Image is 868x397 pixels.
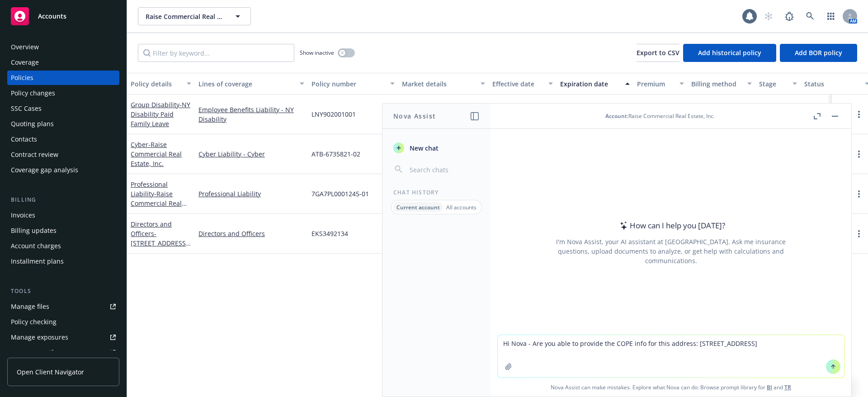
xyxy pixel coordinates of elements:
button: Add BOR policy [780,44,857,62]
div: Status [804,79,859,89]
button: Add historical policy [683,44,776,62]
div: Effective date [492,79,543,89]
a: Policy changes [7,86,119,100]
button: Stage [755,73,801,95]
input: Filter by keyword... [138,44,294,62]
span: New chat [408,143,439,153]
p: Current account [396,203,440,211]
button: Export to CSV [637,44,679,62]
a: Invoices [7,208,119,222]
a: more [854,189,864,199]
a: Overview [7,40,119,54]
div: Billing [7,195,119,204]
a: Installment plans [7,254,119,269]
a: Directors and Officers [198,229,304,238]
div: Invoices [11,208,35,222]
div: Installment plans [11,254,64,269]
span: 7GA7PL0001245-01 [311,189,369,198]
button: Policy details [127,73,195,95]
span: Nova Assist can make mistakes. Explore what Nova can do: Browse prompt library for and [494,378,848,397]
span: Open Client Navigator [17,367,84,377]
a: SSC Cases [7,101,119,116]
div: Billing updates [11,223,57,238]
div: How can I help you [DATE]? [617,220,725,232]
a: Group Disability [131,100,190,128]
a: Policy checking [7,315,119,329]
a: Cyber [131,140,182,168]
div: Lines of coverage [198,79,294,89]
a: Employee Benefits Liability - NY Disability [198,105,304,124]
div: Premium [637,79,674,89]
div: Market details [402,79,475,89]
a: Professional Liability [131,180,182,217]
div: Manage certificates [11,345,70,360]
div: Policy changes [11,86,55,100]
textarea: Hi Nova - Are you able to provide the COPE info for this address: [STREET_ADDRESS] [498,335,844,378]
span: - Raise Commercial Real Estate, Inc. [131,140,182,168]
div: Chat History [382,189,491,196]
div: Manage files [11,299,49,314]
div: Quoting plans [11,117,54,131]
div: Stage [759,79,787,89]
button: Raise Commercial Real Estate, Inc. [138,7,251,25]
button: Premium [633,73,688,95]
a: Quoting plans [7,117,119,131]
a: Billing updates [7,223,119,238]
span: EKS3492134 [311,229,348,238]
a: Accounts [7,4,119,29]
div: Contacts [11,132,37,147]
button: Expiration date [557,73,633,95]
a: Contract review [7,147,119,162]
span: Add BOR policy [795,48,842,57]
a: Search [801,7,819,25]
span: Account [605,112,627,120]
span: Export to CSV [637,48,679,57]
div: : Raise Commercial Real Estate, Inc. [605,112,715,120]
button: Policy number [308,73,398,95]
a: Manage exposures [7,330,119,345]
div: I'm Nova Assist, your AI assistant at [GEOGRAPHIC_DATA]. Ask me insurance questions, upload docum... [544,237,798,265]
button: Market details [398,73,489,95]
button: Lines of coverage [195,73,308,95]
a: Coverage gap analysis [7,163,119,177]
a: Contacts [7,132,119,147]
a: Policies [7,71,119,85]
div: Billing method [691,79,742,89]
span: Accounts [38,13,66,20]
span: Show inactive [300,49,334,57]
a: Switch app [822,7,840,25]
span: Add historical policy [698,48,761,57]
div: Manage exposures [11,330,68,345]
div: Expiration date [560,79,620,89]
a: Directors and Officers [131,220,188,257]
a: more [854,228,864,239]
a: Account charges [7,239,119,253]
div: Hartford Life and Accident Insurance Company, Hartford Insurance Group [402,101,485,120]
button: Effective date [489,73,557,95]
div: Contract review [11,147,58,162]
p: All accounts [446,203,476,211]
button: New chat [390,140,483,156]
button: Billing method [688,73,755,95]
a: more [854,149,864,160]
div: Policy checking [11,315,57,329]
a: more [854,109,864,120]
a: Coverage [7,55,119,70]
div: Coverage gap analysis [11,163,78,177]
a: TR [784,383,791,391]
span: LNY902001001 [311,109,356,119]
div: Policies [11,71,33,85]
span: - Raise Commercial Real Estate Inc [131,189,187,217]
a: BI [767,383,772,391]
span: - [STREET_ADDRESS][PERSON_NAME] [131,229,191,257]
div: Overview [11,40,39,54]
a: Professional Liability [198,189,304,198]
a: Manage files [7,299,119,314]
div: Account charges [11,239,61,253]
div: SSC Cases [11,101,42,116]
div: Policy number [311,79,385,89]
a: Start snowing [759,7,778,25]
span: - NY Disability Paid Family Leave [131,100,190,128]
h1: Nova Assist [393,111,436,121]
